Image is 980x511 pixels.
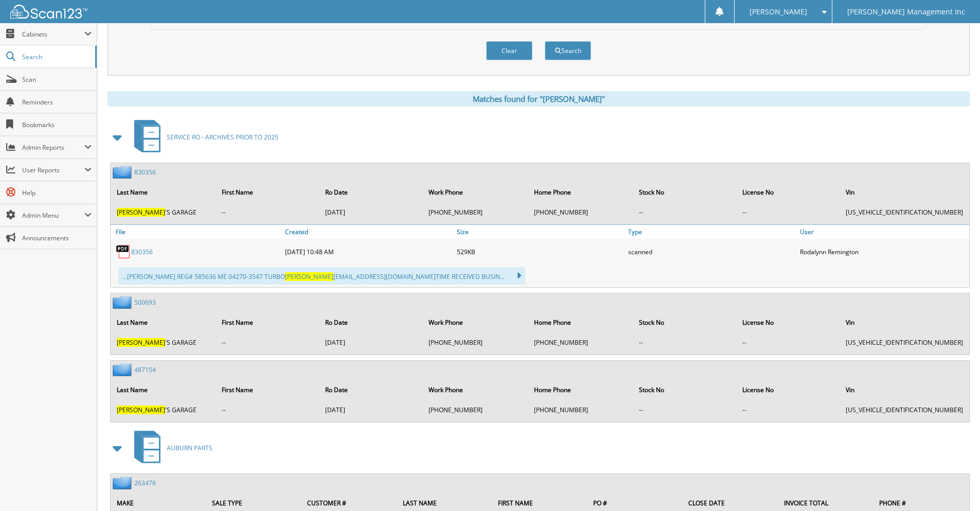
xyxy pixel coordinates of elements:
[737,204,840,221] td: --
[320,401,422,418] td: [DATE]
[320,312,422,333] th: Ro Date
[167,444,212,452] span: AUBURN PARTS
[118,267,525,285] div: ...[PERSON_NAME] REG# 585636 ME 04270-3547 TURBO [EMAIL_ADDRESS][DOMAIN_NAME] TIME RECEIVED BUSIN...
[320,379,422,400] th: Ro Date
[841,401,968,418] td: [US_VEHICLE_IDENTIFICATION_NUMBER]
[797,241,969,262] div: Rodalynn Remington
[423,182,527,203] th: Work Phone
[112,204,216,221] td: 'S GARAGE
[10,5,87,19] img: scan123-logo-white.svg
[22,188,92,197] span: Help
[750,9,807,15] span: [PERSON_NAME]
[634,312,736,333] th: Stock No
[112,334,216,351] td: 'S GARAGE
[116,244,131,259] img: PDF.png
[22,75,92,84] span: Scan
[423,379,527,400] th: Work Phone
[22,234,92,242] span: Announcements
[131,248,153,256] a: 830356
[217,379,319,400] th: First Name
[737,182,840,203] th: License No
[634,379,736,400] th: Stock No
[841,312,968,333] th: Vin
[529,334,633,351] td: [PHONE_NUMBER]
[929,462,980,511] iframe: Chat Widget
[841,204,968,221] td: [US_VEHICLE_IDENTIFICATION_NUMBER]
[134,168,156,177] a: 830356
[128,428,212,468] a: AUBURN PARTS
[113,477,134,489] img: folder2.png
[134,479,156,487] a: 263476
[529,401,633,418] td: [PHONE_NUMBER]
[134,365,156,374] a: 487154
[282,241,454,262] div: [DATE] 10:48 AM
[217,182,319,203] th: First Name
[117,208,165,217] span: [PERSON_NAME]
[285,272,333,281] span: [PERSON_NAME]
[320,182,422,203] th: Ro Date
[423,401,527,418] td: [PHONE_NUMBER]
[217,204,319,221] td: --
[117,406,165,414] span: [PERSON_NAME]
[529,204,633,221] td: [PHONE_NUMBER]
[737,379,840,400] th: License No
[634,401,736,418] td: --
[22,98,92,107] span: Reminders
[737,312,840,333] th: License No
[529,379,633,400] th: Home Phone
[737,334,840,351] td: --
[22,143,84,152] span: Admin Reports
[113,166,134,179] img: folder2.png
[108,91,970,107] div: Matches found for "[PERSON_NAME]"
[626,241,797,262] div: scanned
[282,225,454,239] a: Created
[320,204,422,221] td: [DATE]
[454,241,626,262] div: 529KB
[737,401,840,418] td: --
[847,9,965,15] span: [PERSON_NAME] Management Inc
[217,401,319,418] td: --
[111,225,282,239] a: File
[841,182,968,203] th: Vin
[634,334,736,351] td: --
[22,52,90,61] span: Search
[320,334,422,351] td: [DATE]
[423,334,527,351] td: [PHONE_NUMBER]
[128,117,278,157] a: SERVICE RO - ARCHIVES PRIOR TO 2025
[22,30,84,39] span: Cabinets
[529,312,633,333] th: Home Phone
[626,225,797,239] a: Type
[117,338,165,347] span: [PERSON_NAME]
[112,379,216,400] th: Last Name
[423,312,527,333] th: Work Phone
[134,298,156,307] a: 500693
[113,296,134,309] img: folder2.png
[217,334,319,351] td: --
[423,204,527,221] td: [PHONE_NUMBER]
[841,379,968,400] th: Vin
[529,182,633,203] th: Home Phone
[841,334,968,351] td: [US_VEHICLE_IDENTIFICATION_NUMBER]
[22,120,92,129] span: Bookmarks
[167,133,278,142] span: SERVICE RO - ARCHIVES PRIOR TO 2025
[217,312,319,333] th: First Name
[634,204,736,221] td: --
[112,401,216,418] td: 'S GARAGE
[545,41,591,60] button: Search
[22,211,84,220] span: Admin Menu
[634,182,736,203] th: Stock No
[454,225,626,239] a: Size
[112,312,216,333] th: Last Name
[486,41,532,60] button: Clear
[797,225,969,239] a: User
[22,166,84,174] span: User Reports
[112,182,216,203] th: Last Name
[113,363,134,376] img: folder2.png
